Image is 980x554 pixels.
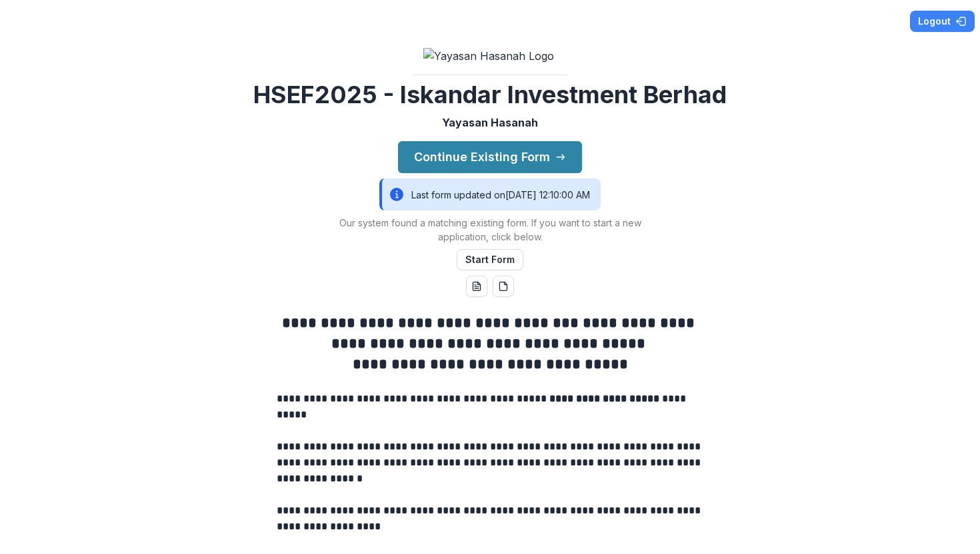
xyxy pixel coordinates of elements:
button: Logout [910,11,975,32]
h2: HSEF2025 - Iskandar Investment Berhad [253,81,727,109]
button: word-download [466,276,487,297]
button: pdf-download [493,276,514,297]
div: Last form updated on [DATE] 12:10:00 AM [379,178,601,210]
button: Continue Existing Form [398,141,582,173]
button: Start Form [457,249,523,270]
img: Yayasan Hasanah Logo [423,48,557,64]
p: Yayasan Hasanah [442,115,538,131]
p: Our system found a matching existing form. If you want to start a new application, click below. [323,216,657,244]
